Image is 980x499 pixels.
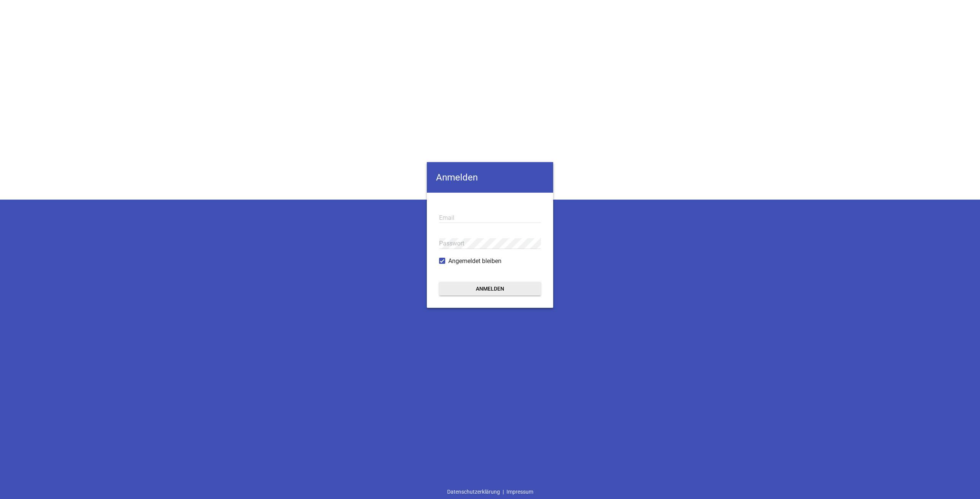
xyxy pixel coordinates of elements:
[444,484,503,499] a: Datenschutzerklärung
[444,484,536,499] div: |
[448,257,501,266] span: Angemeldet bleiben
[439,282,541,296] button: Anmelden
[427,162,553,193] h4: Anmelden
[504,484,536,499] a: Impressum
